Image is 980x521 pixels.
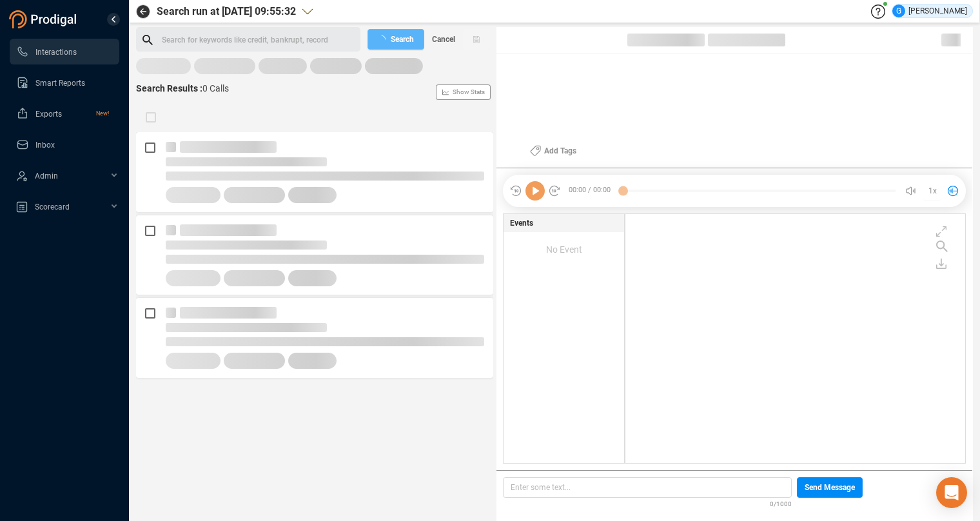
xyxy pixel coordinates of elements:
button: Send Message [797,477,863,498]
span: Search run at [DATE] 09:55:32 [157,4,296,19]
span: Exports [35,110,62,119]
span: Smart Reports [35,79,85,88]
li: Exports [10,101,119,126]
button: Show Stats [436,84,491,100]
li: Smart Reports [10,70,119,95]
span: Interactions [35,48,77,57]
span: 1x [928,181,937,201]
span: Add Tags [544,141,576,161]
a: Inbox [16,132,109,157]
span: Inbox [35,141,55,150]
div: Open Intercom Messenger [936,477,967,508]
span: Show Stats [453,15,485,170]
li: Inbox [10,132,119,157]
span: 0/1000 [770,498,792,509]
li: Interactions [10,39,119,64]
span: New! [96,101,109,126]
a: Interactions [16,39,109,64]
button: 1x [923,182,941,200]
span: Send Message [805,477,855,498]
span: Scorecard [35,202,70,211]
span: Events [510,217,533,229]
img: prodigal-logo [9,10,80,28]
span: 00:00 / 00:00 [561,181,623,201]
a: ExportsNew! [16,101,109,126]
a: Smart Reports [16,70,109,95]
span: G [896,5,901,17]
div: [PERSON_NAME] [892,5,967,17]
span: Admin [35,172,58,181]
div: grid [632,217,965,462]
button: Cancel [424,29,463,50]
div: No Event [504,232,624,267]
span: 0 Calls [202,83,229,93]
button: Add Tags [522,141,584,161]
span: Search Results : [136,83,202,93]
span: Cancel [432,29,455,50]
